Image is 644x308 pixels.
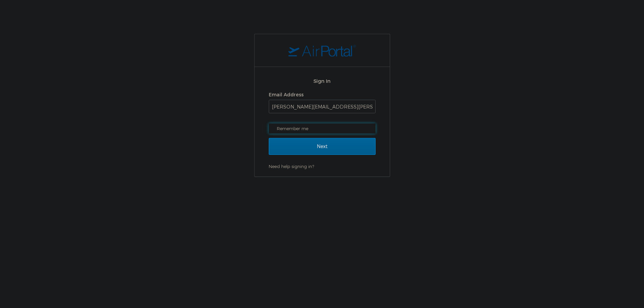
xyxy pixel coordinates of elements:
[269,164,314,169] a: Need help signing in?
[288,44,356,56] img: logo
[269,123,376,134] label: Remember me
[269,138,376,155] input: Next
[269,92,304,97] label: Email Address
[269,77,376,85] h2: Sign In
